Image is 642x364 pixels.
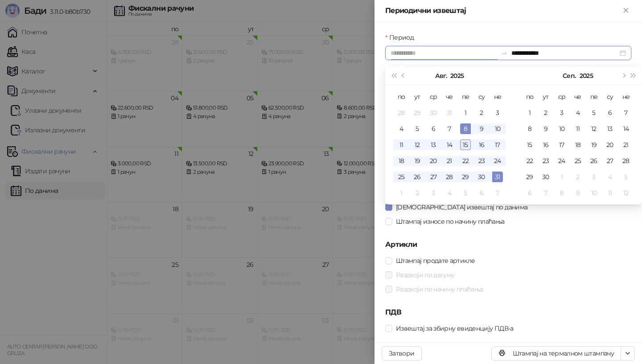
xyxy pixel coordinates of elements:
[444,188,455,198] div: 4
[393,89,409,105] th: по
[570,169,586,185] td: 2025-10-02
[476,139,487,150] div: 16
[441,105,457,121] td: 2025-07-31
[444,155,455,166] div: 21
[492,123,503,134] div: 10
[570,137,586,153] td: 2025-09-18
[538,185,554,201] td: 2025-10-07
[490,169,506,185] td: 2025-08-31
[396,188,407,198] div: 1
[393,169,409,185] td: 2025-08-25
[460,139,471,150] div: 15
[522,153,538,169] td: 2025-09-22
[540,107,551,118] div: 2
[522,169,538,185] td: 2025-09-29
[621,188,631,198] div: 12
[393,153,409,169] td: 2025-08-18
[538,153,554,169] td: 2025-09-23
[572,123,583,134] div: 11
[490,121,506,137] td: 2025-08-10
[522,185,538,201] td: 2025-10-06
[460,123,471,134] div: 8
[621,123,631,134] div: 14
[588,107,599,118] div: 5
[425,121,441,137] td: 2025-08-06
[490,137,506,153] td: 2025-08-17
[490,89,506,105] th: не
[586,137,602,153] td: 2025-09-19
[588,123,599,134] div: 12
[618,169,634,185] td: 2025-10-05
[435,67,447,85] button: Изабери месец
[556,188,567,198] div: 8
[556,139,567,150] div: 17
[441,169,457,185] td: 2025-08-28
[396,139,407,150] div: 11
[444,172,455,182] div: 28
[425,89,441,105] th: ср
[412,123,423,134] div: 5
[457,153,473,169] td: 2025-08-22
[522,105,538,121] td: 2025-09-01
[457,185,473,201] td: 2025-09-05
[605,123,615,134] div: 13
[441,89,457,105] th: че
[602,121,618,137] td: 2025-09-13
[450,67,464,85] button: Изабери годину
[524,107,535,118] div: 1
[572,107,583,118] div: 4
[491,346,621,360] button: Штампај на термалном штампачу
[396,123,407,134] div: 4
[524,172,535,182] div: 29
[441,185,457,201] td: 2025-09-04
[554,137,570,153] td: 2025-09-17
[441,121,457,137] td: 2025-08-07
[392,284,486,294] span: Раздвоји по начину плаћања
[412,172,423,182] div: 26
[476,188,487,198] div: 6
[556,123,567,134] div: 10
[538,137,554,153] td: 2025-09-16
[409,121,425,137] td: 2025-08-05
[524,188,535,198] div: 6
[460,172,471,182] div: 29
[602,153,618,169] td: 2025-09-27
[392,202,531,212] span: [DEMOGRAPHIC_DATA] извештај по данима
[492,107,503,118] div: 3
[588,139,599,150] div: 19
[492,155,503,166] div: 24
[588,155,599,166] div: 26
[457,169,473,185] td: 2025-08-29
[428,172,439,182] div: 27
[556,155,567,166] div: 24
[586,185,602,201] td: 2025-10-10
[580,67,593,85] button: Изабери годину
[425,169,441,185] td: 2025-08-27
[556,172,567,182] div: 1
[460,155,471,166] div: 22
[428,107,439,118] div: 30
[460,107,471,118] div: 1
[554,185,570,201] td: 2025-10-08
[441,153,457,169] td: 2025-08-21
[572,155,583,166] div: 25
[605,172,615,182] div: 4
[385,307,631,318] h5: ПДВ
[524,139,535,150] div: 15
[441,137,457,153] td: 2025-08-14
[425,185,441,201] td: 2025-09-03
[586,169,602,185] td: 2025-10-03
[412,188,423,198] div: 2
[588,188,599,198] div: 10
[602,89,618,105] th: су
[570,185,586,201] td: 2025-10-09
[524,123,535,134] div: 8
[586,105,602,121] td: 2025-09-05
[492,139,503,150] div: 17
[476,172,487,182] div: 30
[385,239,631,250] h5: Артикли
[570,105,586,121] td: 2025-09-04
[412,139,423,150] div: 12
[618,153,634,169] td: 2025-09-28
[540,155,551,166] div: 23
